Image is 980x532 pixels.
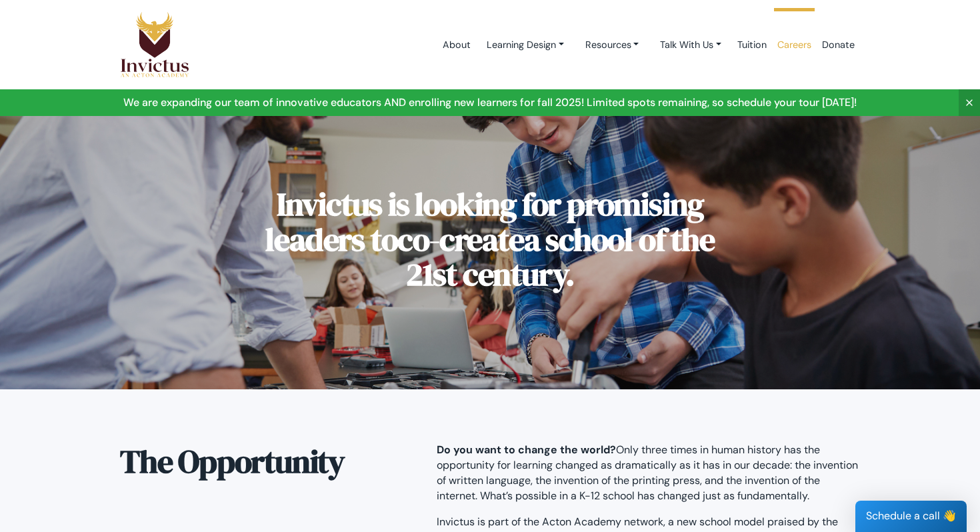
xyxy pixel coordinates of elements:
span: co-create [397,217,523,261]
a: About [437,17,476,73]
a: Careers [772,17,817,73]
a: Learning Design [476,33,575,57]
a: Tuition [732,17,772,73]
p: Only three times in human history has the opportunity for learning changed as dramatically as it ... [437,443,860,504]
a: Resources [575,33,650,57]
img: Logo [120,11,189,78]
strong: Do you want to change the world? [437,443,616,457]
h2: The Opportunity [120,443,417,481]
h1: Invictus is looking for promising leaders to a school of the 21st century. [247,187,733,292]
a: Donate [817,17,860,73]
div: Schedule a call 👋 [855,501,967,532]
a: Talk With Us [649,33,732,57]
